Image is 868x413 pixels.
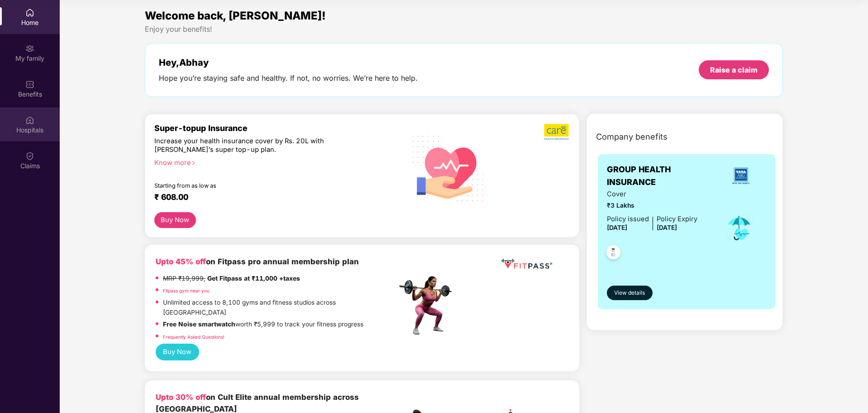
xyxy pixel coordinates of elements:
b: on Fitpass pro annual membership plan [156,257,359,266]
div: Policy Expiry [657,214,697,224]
strong: Get Fitpass at ₹11,000 +taxes [207,275,300,282]
div: ₹ 608.00 [154,192,388,203]
div: Policy issued [607,214,649,224]
div: Hey, Abhay [159,57,418,68]
img: svg+xml;base64,PHN2ZyBpZD0iQmVuZWZpdHMiIHhtbG5zPSJodHRwOi8vd3d3LnczLm9yZy8yMDAwL3N2ZyIgd2lkdGg9Ij... [25,80,34,89]
span: GROUP HEALTH INSURANCE [607,163,715,189]
a: Fitpass gym near you [163,288,210,293]
div: Starting from as low as [154,182,358,189]
p: Unlimited access to 8,100 gyms and fitness studios across [GEOGRAPHIC_DATA] [163,298,396,317]
img: icon [725,213,754,243]
span: ₹3 Lakhs [607,201,697,211]
span: View details [614,289,645,297]
img: svg+xml;base64,PHN2ZyBpZD0iSG9zcGl0YWxzIiB4bWxucz0iaHR0cDovL3d3dy53My5vcmcvMjAwMC9zdmciIHdpZHRoPS... [25,116,34,125]
button: Buy Now [156,344,199,360]
button: View details [607,286,653,300]
div: Enjoy your benefits! [145,24,783,34]
span: Company benefits [596,131,668,143]
img: svg+xml;base64,PHN2ZyB3aWR0aD0iMjAiIGhlaWdodD0iMjAiIHZpZXdCb3g9IjAgMCAyMCAyMCIgZmlsbD0ibm9uZSIgeG... [25,44,34,53]
p: worth ₹5,999 to track your fitness progress [163,320,363,330]
button: Buy Now [154,212,196,228]
img: fppp.png [500,256,554,272]
del: MRP ₹19,999, [163,275,205,282]
div: Know more [154,159,391,165]
div: Increase your health insurance cover by Rs. 20L with [PERSON_NAME]’s super top-up plan. [154,137,358,155]
img: fpp.png [396,274,460,337]
span: [DATE] [607,224,627,231]
img: svg+xml;base64,PHN2ZyBpZD0iSG9tZSIgeG1sbnM9Imh0dHA6Ly93d3cudzMub3JnLzIwMDAvc3ZnIiB3aWR0aD0iMjAiIG... [25,8,34,17]
b: Upto 45% off [156,257,206,266]
div: Super-topup Insurance [154,123,397,133]
img: b5dec4f62d2307b9de63beb79f102df3.png [544,123,570,141]
a: Frequently Asked Questions! [163,334,224,340]
img: svg+xml;base64,PHN2ZyB4bWxucz0iaHR0cDovL3d3dy53My5vcmcvMjAwMC9zdmciIHhtbG5zOnhsaW5rPSJodHRwOi8vd3... [405,124,491,212]
strong: Free Noise smartwatch [163,321,235,328]
span: Cover [607,189,697,199]
span: Welcome back, [PERSON_NAME]! [145,9,326,22]
img: insurerLogo [729,164,753,188]
div: Hope you’re staying safe and healthy. If not, no worries. We’re here to help. [159,73,418,83]
b: Upto 30% off [156,393,206,402]
img: svg+xml;base64,PHN2ZyBpZD0iQ2xhaW0iIHhtbG5zPSJodHRwOi8vd3d3LnczLm9yZy8yMDAwL3N2ZyIgd2lkdGg9IjIwIi... [25,151,34,160]
span: [DATE] [657,224,677,231]
img: svg+xml;base64,PHN2ZyB4bWxucz0iaHR0cDovL3d3dy53My5vcmcvMjAwMC9zdmciIHdpZHRoPSI0OC45NDMiIGhlaWdodD... [602,243,625,265]
span: right [191,160,196,165]
div: Raise a claim [710,65,758,75]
